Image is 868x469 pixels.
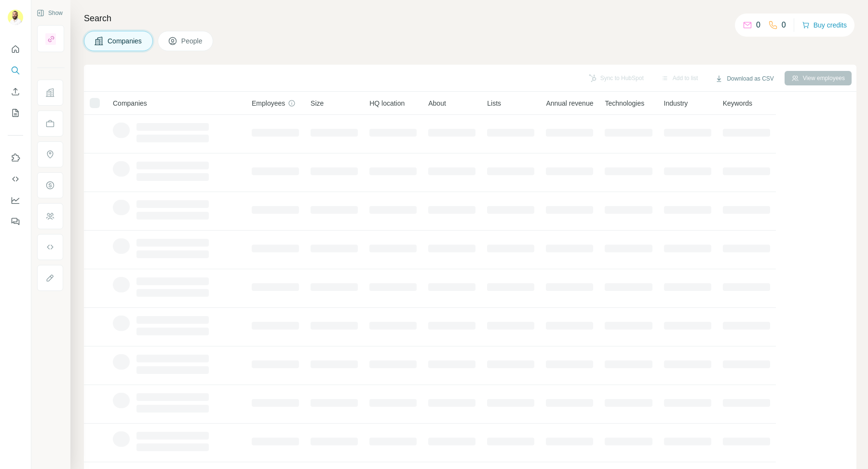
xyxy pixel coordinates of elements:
[8,213,23,230] button: Feedback
[113,98,147,108] span: Companies
[181,36,203,46] span: People
[252,98,285,108] span: Employees
[108,36,143,46] span: Companies
[8,62,23,79] button: Search
[8,192,23,209] button: Dashboard
[8,83,23,100] button: Enrich CSV
[30,6,69,20] button: Show
[546,98,593,108] span: Annual revenue
[708,71,780,86] button: Download as CSV
[369,98,405,108] span: HQ location
[8,170,23,188] button: Use Surfe API
[723,98,752,108] span: Keywords
[84,12,856,25] h4: Search
[8,149,23,166] button: Use Surfe on LinkedIn
[8,41,23,58] button: Quick start
[802,18,847,32] button: Buy credits
[487,98,501,108] span: Lists
[664,98,688,108] span: Industry
[756,19,760,31] p: 0
[8,104,23,122] button: My lists
[782,19,786,31] p: 0
[311,98,324,108] span: Size
[428,98,446,108] span: About
[8,10,23,25] img: Avatar
[605,98,644,108] span: Technologies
